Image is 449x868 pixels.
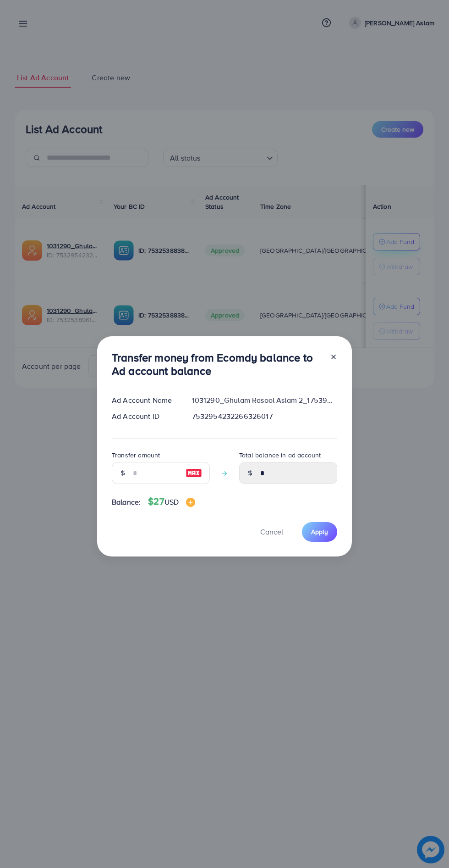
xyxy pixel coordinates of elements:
h4: $27 [148,496,195,507]
label: Transfer amount [112,451,160,460]
h3: Transfer money from Ecomdy balance to Ad account balance [112,351,323,378]
button: Cancel [249,522,295,542]
label: Total balance in ad account [239,451,321,460]
div: Ad Account ID [104,411,185,422]
span: Balance: [112,497,141,507]
span: Cancel [260,527,283,537]
span: Apply [311,527,328,536]
div: Ad Account Name [104,395,185,406]
div: 7532954232266326017 [185,411,345,422]
img: image [186,467,202,479]
img: image [186,498,195,507]
button: Apply [302,522,337,542]
div: 1031290_Ghulam Rasool Aslam 2_1753902599199 [185,395,345,406]
span: USD [164,497,179,507]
